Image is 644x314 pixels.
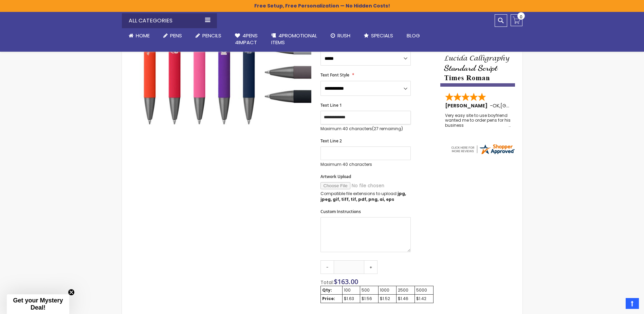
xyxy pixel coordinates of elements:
[398,296,413,301] div: $1.46
[445,113,511,128] div: Very easy site to use boyfriend wanted me to order pens for his business
[122,28,157,43] a: Home
[400,28,427,43] a: Blog
[320,279,334,286] span: Total:
[228,28,264,50] a: 4Pens4impact
[344,296,359,301] div: $1.63
[380,287,395,293] div: 1000
[320,174,351,179] span: Artwork Upload
[157,28,189,43] a: Pens
[189,28,228,43] a: Pencils
[450,151,515,157] a: 4pens.com certificate URL
[416,287,432,293] div: 5000
[122,13,217,28] div: All Categories
[407,32,420,39] span: Blog
[320,209,361,214] span: Custom Instructions
[264,28,324,50] a: 4PROMOTIONALITEMS
[320,191,406,202] strong: jpg, jpeg, gif, tiff, tif, pdf, png, ai, eps
[380,296,395,301] div: $1.52
[416,296,432,301] div: $1.42
[170,32,182,39] span: Pens
[320,102,342,108] span: Text Line 1
[490,102,550,109] span: - ,
[320,138,342,144] span: Text Line 2
[344,287,359,293] div: 100
[334,277,358,286] span: $
[320,260,334,274] a: -
[362,287,377,293] div: 500
[520,14,522,20] span: 0
[372,126,403,132] span: (27 remaining)
[440,21,515,87] img: font-personalization-examples
[322,296,335,301] strong: Price:
[13,297,63,311] span: Get your Mystery Deal!
[398,287,413,293] div: 2500
[337,277,358,286] span: 163.00
[511,14,522,26] a: 0
[320,126,411,132] p: Maximum 40 characters
[68,289,75,296] button: Close teaser
[450,143,515,155] img: 4pens.com widget logo
[362,296,377,301] div: $1.56
[364,260,378,274] a: +
[235,32,258,46] span: 4Pens 4impact
[445,102,490,109] span: [PERSON_NAME]
[500,102,550,109] span: [GEOGRAPHIC_DATA]
[136,32,150,39] span: Home
[320,162,411,167] p: Maximum 40 characters
[357,28,400,43] a: Specials
[493,102,499,109] span: OK
[337,32,350,39] span: Rush
[324,28,357,43] a: Rush
[202,32,221,39] span: Pencils
[371,32,393,39] span: Specials
[322,287,332,293] strong: Qty:
[320,191,411,202] p: Compatible file extensions to upload:
[320,72,349,78] span: Text Font Style
[271,32,317,46] span: 4PROMOTIONAL ITEMS
[7,294,69,314] div: Get your Mystery Deal!Close teaser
